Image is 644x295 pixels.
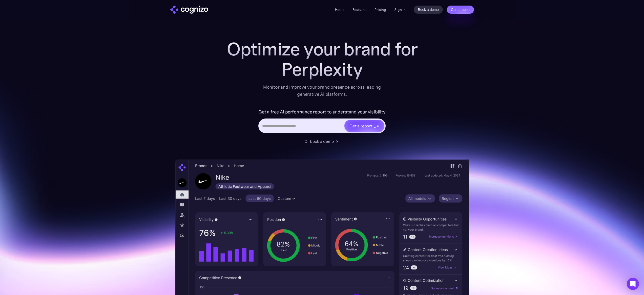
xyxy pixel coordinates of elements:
[221,59,423,80] div: Perplexity
[374,127,376,128] img: star
[221,39,423,59] h1: Optimize your brand for
[304,138,334,144] div: Or book a demo
[304,138,340,144] a: Or book a demo
[447,6,474,14] a: Get a report
[349,123,372,129] div: Get a report
[414,6,443,14] a: Book a demo
[344,119,385,132] a: Get a reportstarstarstar
[258,108,386,136] form: Hero URL Input Form
[258,108,386,116] label: Get a free AI performance report to understand your visibility
[375,7,386,12] a: Pricing
[627,278,639,290] div: Open Intercom Messenger
[352,7,366,12] a: Features
[335,7,344,12] a: Home
[376,124,380,128] img: star
[170,6,208,14] img: cognizo logo
[170,6,208,14] a: home
[260,84,384,98] div: Monitor and improve your brand presence across leading generative AI platforms.
[374,124,375,124] img: star
[394,7,406,13] a: Sign in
